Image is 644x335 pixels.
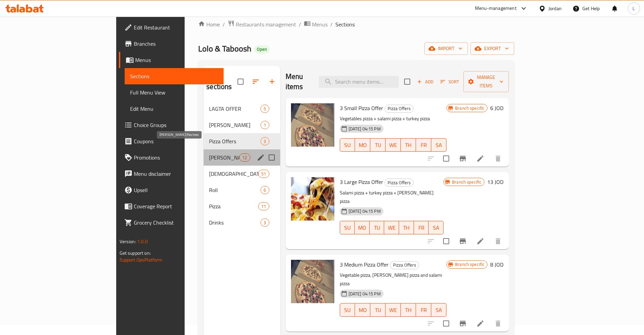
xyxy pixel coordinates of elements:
span: Full Menu View [130,88,218,97]
div: Pizza Offers3 [204,133,280,149]
span: SU [343,223,352,233]
button: MO [355,303,370,317]
a: Coupons [119,133,224,149]
span: 51 [258,171,269,177]
button: Branch-specific-item [455,150,471,167]
button: MO [355,221,370,234]
button: Manage items [463,71,509,92]
div: items [258,202,269,210]
span: [PERSON_NAME] [209,121,261,129]
span: [PERSON_NAME] Pastries [209,153,239,162]
button: Branch-specific-item [455,315,471,332]
a: Menus [304,20,328,29]
button: Branch-specific-item [455,233,471,249]
span: 11 [258,203,269,210]
span: Restaurants management [236,20,296,28]
span: Open [254,46,270,52]
div: [PERSON_NAME] Pastries12edit [204,149,280,166]
span: 3 Medium Pizza Offer [340,259,389,270]
span: Sort [440,78,459,86]
span: Coupons [134,137,218,145]
nav: breadcrumb [198,20,514,29]
h6: 6 JOD [490,103,503,113]
span: Branch specific [452,261,487,268]
span: import [430,44,462,53]
a: Sections [125,68,224,84]
button: TU [370,303,386,317]
button: Add section [264,74,280,90]
span: WE [387,223,396,233]
button: MO [355,138,370,152]
span: TH [402,223,411,233]
button: FR [414,221,429,234]
span: Lolo & Taboosh [198,41,251,56]
span: Pizza [209,202,258,210]
span: Pizza Offers [385,179,413,187]
span: TU [373,140,383,150]
span: [DEMOGRAPHIC_DATA] Manakish [209,170,258,178]
button: SU [340,303,355,317]
span: WE [388,305,398,315]
span: 1.0.0 [137,237,148,246]
button: import [424,42,468,55]
span: MO [358,140,368,150]
div: items [261,218,269,227]
button: SA [429,221,443,234]
a: Edit menu item [476,319,484,328]
a: Full Menu View [125,84,224,101]
span: Select to update [439,151,453,166]
li: / [299,20,301,28]
div: Pizza Offers [385,179,414,187]
button: delete [490,150,506,167]
button: SA [431,303,446,317]
img: 3 Small Pizza Offer [291,103,334,147]
div: items [258,170,269,178]
button: TH [399,221,414,234]
button: export [471,42,514,55]
button: WE [384,221,399,234]
span: Grocery Checklist [134,218,218,227]
span: Sections [335,20,355,28]
span: Edit Menu [130,105,218,113]
span: L [632,5,635,12]
a: Choice Groups [119,117,224,133]
button: FR [416,303,431,317]
span: export [476,44,509,53]
p: Salami pizza + turkey pizza + [PERSON_NAME] pizza [340,189,444,206]
span: LAGTA OFFER [209,105,261,113]
span: Coverage Report [134,202,218,210]
a: Branches [119,36,224,52]
div: Pizza Offers [385,105,414,113]
button: TH [401,138,416,152]
span: Select to update [439,234,453,248]
input: search [319,76,399,88]
span: Add item [414,77,436,87]
img: 3 Large Pizza Offer [291,177,334,221]
div: Drinks3 [204,214,280,231]
a: Restaurants management [228,20,296,29]
span: Select section [400,75,414,89]
span: 6 [261,187,269,193]
nav: Menu sections [204,98,280,233]
div: items [261,186,269,194]
span: WE [388,140,398,150]
div: Pizza Offers [390,261,419,269]
span: MO [358,305,368,315]
span: SU [343,305,353,315]
button: SA [431,138,446,152]
span: FR [419,140,429,150]
span: FR [417,223,426,233]
a: Promotions [119,149,224,166]
span: SA [434,305,444,315]
button: Sort [439,77,461,87]
span: Sections [130,72,218,80]
div: Lebanese Manakish [209,170,258,178]
span: 3 [261,138,269,145]
div: Roll [209,186,261,194]
a: Coverage Report [119,198,224,214]
span: Promotions [134,153,218,162]
h2: Menu items [286,71,311,92]
div: Jordan [548,5,562,12]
